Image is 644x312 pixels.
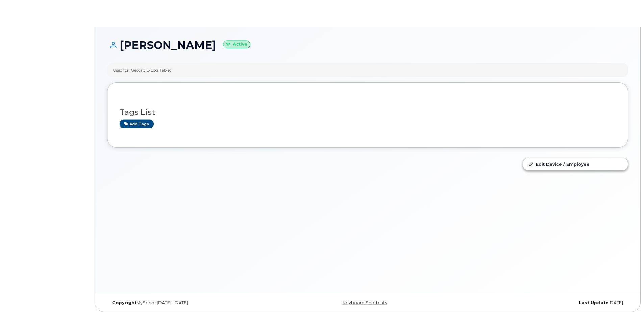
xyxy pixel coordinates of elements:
div: [DATE] [454,300,628,306]
strong: Last Update [579,300,609,305]
a: Add tags [120,120,154,128]
div: MyServe [DATE]–[DATE] [107,300,281,306]
strong: Copyright [112,300,137,305]
div: Used for: Geotab E-Log Tablet [113,67,171,73]
a: Keyboard Shortcuts [343,300,387,305]
a: Edit Device / Employee [523,158,628,170]
small: Active [223,41,250,48]
h3: Tags List [120,108,616,116]
h1: [PERSON_NAME] [107,39,628,51]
